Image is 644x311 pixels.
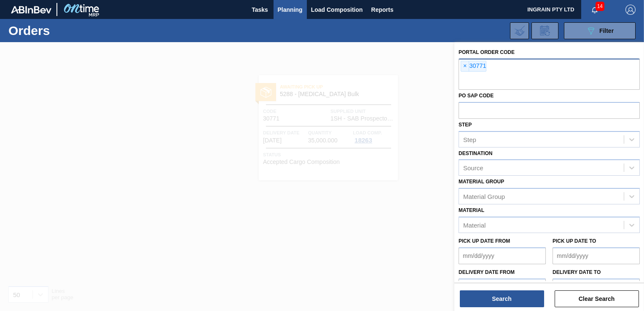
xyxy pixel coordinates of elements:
[278,5,303,15] span: Planning
[581,4,608,16] button: Notifications
[553,279,640,295] input: mm/dd/yyyy
[510,22,529,39] div: Import Order Negotiation
[459,122,472,128] label: Step
[371,5,394,15] span: Reports
[8,26,129,35] h1: Orders
[459,49,515,55] label: Portal Order Code
[311,5,363,15] span: Load Composition
[564,22,636,39] button: Filter
[463,136,476,143] div: Step
[461,61,486,72] div: 30771
[599,27,614,34] span: Filter
[553,238,596,244] label: Pick up Date to
[463,221,486,228] div: Material
[459,269,515,275] label: Delivery Date from
[553,269,601,275] label: Delivery Date to
[459,238,510,244] label: Pick up Date from
[625,5,636,15] img: Logout
[459,179,504,185] label: Material Group
[531,22,558,39] div: Order Review Request
[11,6,51,13] img: TNhmsLtSVTkK8tSr43FrP2fwEKptu5GPRR3wAAAABJRU5ErkJggg==
[461,61,469,71] span: ×
[459,150,492,156] label: Destination
[459,247,546,264] input: mm/dd/yyyy
[459,207,484,213] label: Material
[459,279,546,295] input: mm/dd/yyyy
[553,247,640,264] input: mm/dd/yyyy
[459,93,494,99] label: PO SAP Code
[463,164,483,172] div: Source
[596,2,604,11] span: 14
[463,193,505,200] div: Material Group
[251,5,269,15] span: Tasks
